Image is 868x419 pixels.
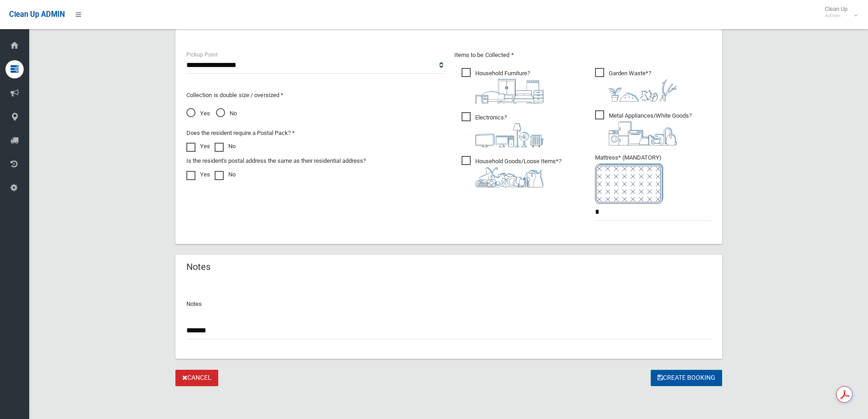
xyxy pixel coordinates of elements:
[215,169,236,180] label: No
[609,112,692,145] i: ?
[475,114,544,147] i: ?
[186,155,366,166] label: Is the resident's postal address the same as their residential address?
[595,68,677,102] span: Garden Waste*
[186,169,210,180] label: Yes
[186,90,443,101] p: Collection is double size / oversized *
[651,370,722,387] button: Create Booking
[216,108,237,119] span: No
[475,123,544,147] img: 394712a680b73dbc3d2a6a3a7ffe5a07.png
[609,79,677,102] img: 4fd8a5c772b2c999c83690221e5242e0.png
[175,258,221,276] header: Notes
[475,158,561,187] i: ?
[609,121,677,145] img: 36c1b0289cb1767239cdd3de9e694f19.png
[462,156,561,187] span: Household Goods/Loose Items*
[462,68,544,103] span: Household Furniture
[9,10,65,19] span: Clean Up ADMIN
[609,70,677,102] i: ?
[595,154,711,204] span: Mattress* (MANDATORY)
[215,141,236,152] label: No
[475,79,544,103] img: aa9efdbe659d29b613fca23ba79d85cb.png
[475,70,544,103] i: ?
[820,5,857,19] span: Clean Up
[186,141,210,152] label: Yes
[454,50,711,61] p: Items to be Collected *
[825,12,847,19] small: Admin
[186,108,210,119] span: Yes
[475,167,544,187] img: b13cc3517677393f34c0a387616ef184.png
[462,112,544,147] span: Electronics
[186,299,711,310] p: Notes
[186,128,295,139] label: Does the resident require a Postal Pack? *
[595,110,692,145] span: Metal Appliances/White Goods
[175,370,218,387] a: Cancel
[595,163,663,204] img: e7408bece873d2c1783593a074e5cb2f.png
